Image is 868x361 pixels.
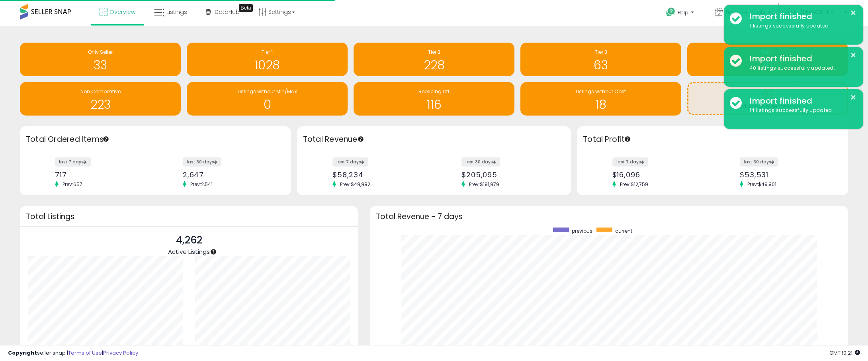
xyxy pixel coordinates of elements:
[358,98,510,111] h1: 116
[354,82,514,116] a: Repricing Off 116
[358,59,510,72] h1: 228
[354,43,514,76] a: Tier 2 228
[332,171,428,179] div: $58,234
[20,43,181,76] a: Only Seller 33
[239,4,253,12] div: Tooltip anchor
[520,82,681,116] a: Listings without Cost 18
[576,88,626,95] span: Listings without Cost
[624,135,631,143] div: Tooltip anchor
[744,11,857,22] div: Import finished
[376,214,842,220] h3: Total Revenue - 7 days
[678,9,688,16] span: Help
[55,171,149,179] div: 717
[186,181,217,188] span: Prev: 2,541
[461,171,557,179] div: $205,095
[612,157,648,167] label: last 7 days
[238,88,297,95] span: Listings without Min/Max
[187,43,348,76] a: Tier 1 1028
[24,98,177,111] h1: 223
[744,53,857,65] div: Import finished
[688,83,847,114] a: Add Actionable Insights
[183,171,277,179] div: 2,647
[743,181,780,188] span: Prev: $49,801
[20,82,181,116] a: Non Competitive 223
[744,107,857,114] div: 14 listings successfully updated.
[829,349,860,357] span: 2025-10-9 10:21 GMT
[183,157,221,167] label: last 30 days
[744,65,857,72] div: 40 listings successfully updated.
[418,88,450,95] span: Repricing Off
[68,349,102,357] a: Terms of Use
[191,98,344,111] h1: 0
[572,228,592,234] span: previous
[666,7,676,17] i: Get Help
[88,49,113,55] span: Only Seller
[461,157,500,167] label: last 30 days
[615,228,632,234] span: current
[428,49,440,55] span: Tier 2
[166,8,187,16] span: Listings
[616,181,652,188] span: Prev: $12,759
[215,8,240,16] span: DataHub
[187,82,348,116] a: Listings without Min/Max 0
[168,247,210,256] span: Active Listings
[744,95,857,107] div: Import finished
[210,248,217,255] div: Tooltip anchor
[262,49,273,55] span: Tier 1
[612,171,707,179] div: $16,096
[583,134,842,145] h3: Total Profit
[524,59,677,72] h1: 63
[8,349,37,357] strong: Copyright
[357,135,364,143] div: Tooltip anchor
[520,43,681,76] a: Tier 3 63
[465,181,503,188] span: Prev: $191,979
[26,214,352,220] h3: Total Listings
[191,59,344,72] h1: 1028
[59,181,86,188] span: Prev: 657
[660,1,702,26] a: Help
[102,135,109,143] div: Tooltip anchor
[26,134,285,145] h3: Total Ordered Items
[691,59,844,72] h1: 41
[303,134,565,145] h3: Total Revenue
[332,157,368,167] label: last 7 days
[740,171,834,179] div: $53,531
[24,59,177,72] h1: 33
[336,181,374,188] span: Prev: $49,982
[595,49,607,55] span: Tier 3
[168,233,210,248] p: 4,262
[850,92,856,102] button: ×
[687,43,848,76] a: Tier 4 41
[80,88,121,95] span: Non Competitive
[740,157,778,167] label: last 30 days
[55,157,91,167] label: last 7 days
[109,8,135,16] span: Overview
[103,349,138,357] a: Privacy Policy
[524,98,677,111] h1: 18
[8,349,138,357] div: seller snap | |
[850,50,856,60] button: ×
[744,22,857,30] div: 1 listings successfully updated.
[850,8,856,18] button: ×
